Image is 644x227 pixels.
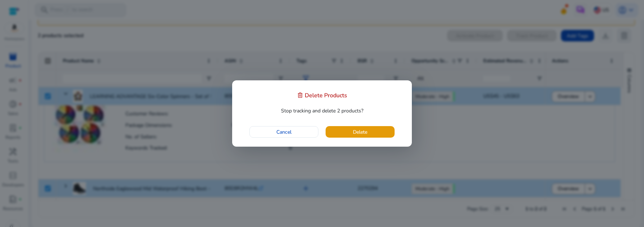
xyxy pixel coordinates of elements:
[305,92,347,99] h4: Delete Products
[326,126,395,138] button: Delete
[353,128,367,136] span: Delete
[276,128,291,136] span: Cancel
[249,126,318,138] button: Cancel
[241,107,403,115] p: Stop tracking and delete 2 products?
